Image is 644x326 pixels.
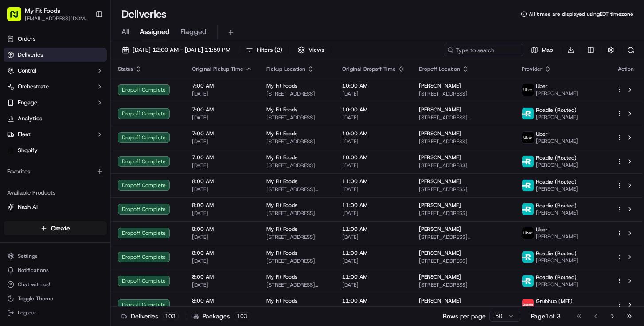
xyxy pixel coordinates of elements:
button: Chat with us! [4,278,107,291]
span: [PERSON_NAME] [536,138,578,145]
button: Nash AI [4,200,107,214]
img: uber-new-logo.jpeg [522,227,534,239]
span: Engage [18,99,37,107]
h1: Deliveries [121,7,167,21]
a: Shopify [4,143,107,157]
img: 1736555255976-a54dd68f-1ca7-489b-9aae-adbdc363a1c4 [18,138,25,145]
button: Notifications [4,264,107,276]
span: • [96,161,99,168]
span: [PERSON_NAME] [536,90,578,97]
span: [DATE] [342,305,405,312]
img: roadie-logo-v2.jpg [522,203,534,215]
div: 103 [162,312,179,320]
span: 8:00 AM [192,249,252,257]
span: [PERSON_NAME] [536,161,578,169]
span: • [96,137,99,144]
span: 7:00 AM [192,154,252,161]
img: roadie-logo-v2.jpg [522,180,534,191]
span: Flagged [180,27,207,37]
span: 8:00 AM [192,273,252,280]
span: [DATE] [342,210,405,217]
span: [PERSON_NAME] [536,114,578,121]
img: Shopify logo [7,147,14,154]
span: My Fit Foods [266,249,297,257]
img: roadie-logo-v2.jpg [522,156,534,167]
span: Chat with us! [18,281,50,288]
span: ( 2 ) [274,46,282,54]
span: 8:00 AM [192,178,252,185]
span: [PERSON_NAME] [536,281,578,288]
span: [PERSON_NAME] [536,257,578,264]
span: 11:00 AM [342,297,405,304]
span: Fleet [18,130,31,138]
span: Status [118,65,133,73]
span: Create [51,224,70,233]
button: Start new chat [151,87,161,98]
div: Favorites [4,165,107,179]
span: 7:00 AM [192,106,252,113]
span: [STREET_ADDRESS] [266,90,328,97]
span: 10:00 AM [342,154,405,161]
span: All [121,27,129,37]
span: [PERSON_NAME] [419,130,461,137]
span: Roadie (Routed) [536,250,577,257]
button: Control [4,64,107,78]
span: Roadie (Routed) [536,178,577,185]
span: [STREET_ADDRESS] [419,90,507,97]
span: Shopify [18,146,38,154]
button: [EMAIL_ADDRESS][DOMAIN_NAME] [25,15,88,22]
button: Create [4,221,107,235]
span: All times are displayed using EDT timezone [529,11,633,18]
span: [STREET_ADDRESS][PERSON_NAME] [266,305,328,312]
span: [STREET_ADDRESS] [266,138,328,145]
span: Dropoff Location [419,65,460,73]
span: [STREET_ADDRESS] [266,234,328,241]
div: Page 1 of 3 [531,312,561,321]
span: [STREET_ADDRESS][PERSON_NAME][US_STATE] [419,234,507,241]
input: Type to search [444,44,523,56]
span: [STREET_ADDRESS] [419,305,507,312]
span: Grubhub (MFF) [536,298,573,305]
span: 10:00 AM [342,130,405,137]
span: [PERSON_NAME] [419,154,461,161]
span: My Fit Foods [266,178,297,185]
span: [DATE] [342,162,405,169]
span: Assigned [140,27,170,37]
button: Settings [4,250,107,262]
span: 8:00 AM [192,226,252,233]
a: Nash AI [7,203,103,211]
button: Map [527,44,557,56]
img: roadie-logo-v2.jpg [522,275,534,287]
span: [PERSON_NAME] [419,249,461,257]
span: [DATE] [192,210,252,217]
span: [STREET_ADDRESS] [266,114,328,121]
img: 8571987876998_91fb9ceb93ad5c398215_72.jpg [19,84,35,100]
span: [PERSON_NAME] [419,273,461,280]
span: Toggle Theme [18,295,53,302]
span: Nash AI [18,203,38,211]
span: Pickup Location [266,65,305,73]
span: [PERSON_NAME] [536,209,578,216]
span: [DATE] [342,281,405,288]
p: Rows per page [443,312,486,321]
span: Uber [536,226,548,233]
span: Roadie (Routed) [536,107,577,114]
span: Pylon [88,219,107,226]
span: [STREET_ADDRESS] [419,162,507,169]
span: [DATE] [342,138,405,145]
img: Wisdom Oko [9,129,23,146]
span: 11:00 AM [342,226,405,233]
a: 💻API Documentation [71,194,146,210]
div: We're available if you need us! [40,93,122,100]
span: [DATE] [192,305,252,312]
span: Roadie (Routed) [536,202,577,209]
span: [STREET_ADDRESS] [266,257,328,265]
button: My Fit Foods [25,6,60,15]
span: My Fit Foods [266,82,297,89]
span: [DATE] [192,114,252,121]
a: Deliveries [4,48,107,62]
span: [DATE] [342,90,405,97]
button: My Fit Foods[EMAIL_ADDRESS][DOMAIN_NAME] [4,4,92,25]
img: uber-new-logo.jpeg [522,132,534,143]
